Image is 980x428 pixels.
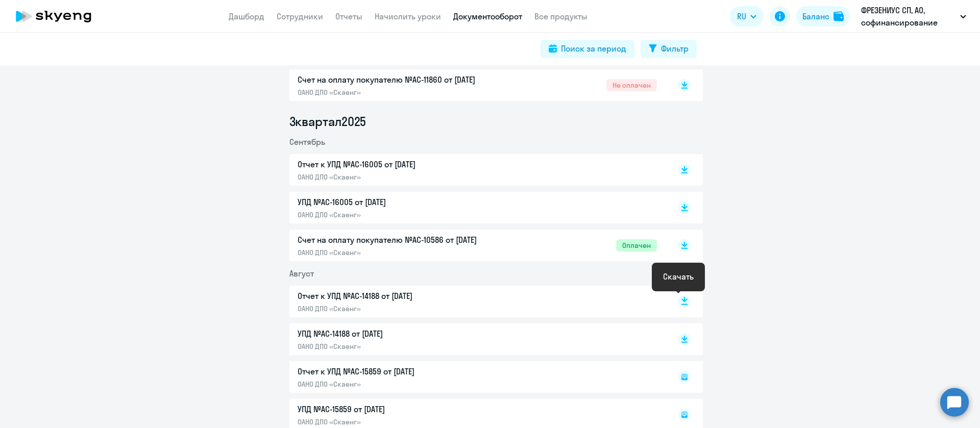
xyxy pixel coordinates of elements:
[298,210,512,219] p: ОАНО ДПО «Скаенг»
[730,6,764,27] button: RU
[298,234,512,246] p: Счет на оплату покупателю №AC-10586 от [DATE]
[298,290,657,313] a: Отчет к УПД №AC-14188 от [DATE]ОАНО ДПО «Скаенг»
[606,79,657,91] span: Не оплачен
[298,88,512,97] p: ОАНО ДПО «Скаенг»
[856,4,971,29] button: ФРЕЗЕНИУС СП, АО, софинансирование
[289,268,314,279] span: Август
[641,40,697,58] button: Фильтр
[802,10,829,22] div: Баланс
[375,11,441,21] a: Начислить уроки
[534,11,587,21] a: Все продукты
[277,11,323,21] a: Сотрудники
[298,158,512,170] p: Отчет к УПД №AC-16005 от [DATE]
[298,342,512,351] p: ОАНО ДПО «Скаенг»
[834,11,844,21] img: balance
[298,73,657,97] a: Счет на оплату покупателю №AC-11860 от [DATE]ОАНО ДПО «Скаенг»Не оплачен
[616,239,657,251] span: Оплачен
[335,11,362,21] a: Отчеты
[453,11,522,21] a: Документооборот
[289,137,325,147] span: Сентябрь
[298,158,657,182] a: Отчет к УПД №AC-16005 от [DATE]ОАНО ДПО «Скаенг»
[861,4,956,29] p: ФРЕЗЕНИУС СП, АО, софинансирование
[298,304,512,313] p: ОАНО ДПО «Скаенг»
[661,42,689,55] div: Фильтр
[298,234,657,257] a: Счет на оплату покупателю №AC-10586 от [DATE]ОАНО ДПО «Скаенг»Оплачен
[298,73,512,86] p: Счет на оплату покупателю №AC-11860 от [DATE]
[561,42,626,55] div: Поиск за период
[289,113,703,130] li: 3 квартал 2025
[298,290,512,302] p: Отчет к УПД №AC-14188 от [DATE]
[737,10,746,22] span: RU
[298,248,512,257] p: ОАНО ДПО «Скаенг»
[229,11,264,21] a: Дашборд
[298,328,657,351] a: УПД №AC-14188 от [DATE]ОАНО ДПО «Скаенг»
[541,40,634,58] button: Поиск за период
[298,196,512,208] p: УПД №AC-16005 от [DATE]
[796,6,850,27] button: Балансbalance
[298,172,512,182] p: ОАНО ДПО «Скаенг»
[298,328,512,340] p: УПД №AC-14188 от [DATE]
[663,270,694,283] div: Скачать
[298,196,657,219] a: УПД №AC-16005 от [DATE]ОАНО ДПО «Скаенг»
